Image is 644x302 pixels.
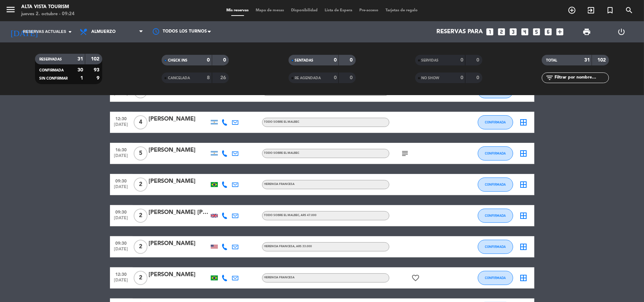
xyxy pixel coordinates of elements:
[485,151,506,155] span: CONFIRMADA
[149,146,209,155] div: [PERSON_NAME]
[382,8,421,12] span: Tarjetas de regalo
[149,270,209,279] div: [PERSON_NAME]
[112,278,130,286] span: [DATE]
[112,216,130,224] span: [DATE]
[520,149,528,158] i: border_all
[606,6,614,14] i: turned_in_not
[264,276,295,279] span: Herencia Francesa
[207,75,210,80] strong: 8
[5,24,43,40] i: [DATE]
[149,115,209,124] div: [PERSON_NAME]
[497,27,506,36] i: looks_two
[334,75,337,80] strong: 0
[532,27,541,36] i: looks_5
[94,68,101,72] strong: 93
[5,4,16,17] button: menu
[21,11,75,18] div: jueves 2. octubre - 09:24
[134,209,147,223] span: 2
[520,274,528,282] i: border_all
[112,208,130,216] span: 09:30
[485,245,506,249] span: CONFIRMADA
[422,59,439,62] span: SERVIDAS
[66,28,74,36] i: arrow_drop_down
[485,120,506,124] span: CONFIRMADA
[295,76,321,80] span: RE AGENDADA
[168,59,187,62] span: CHECK INS
[295,59,314,62] span: SENTADAS
[554,74,609,82] input: Filtrar por nombre...
[460,75,463,80] strong: 0
[478,178,513,192] button: CONFIRMADA
[134,240,147,254] span: 2
[321,8,356,12] span: Lista de Espera
[478,209,513,223] button: CONFIRMADA
[39,69,64,72] span: CONFIRMADA
[134,146,147,161] span: 5
[264,183,295,186] span: Herencia Francesa
[134,115,147,129] span: 4
[546,59,557,62] span: TOTAL
[617,28,626,36] i: power_settings_new
[134,178,147,192] span: 2
[555,27,564,36] i: add_box
[264,152,300,155] span: Todo sobre el malbec
[350,58,354,63] strong: 0
[264,214,317,217] span: Todo sobre el malbec
[21,4,75,11] div: Alta Vista Tourism
[23,29,66,35] span: Reservas actuales
[149,177,209,186] div: [PERSON_NAME]
[252,8,288,12] span: Mapa de mesas
[39,58,62,61] span: RESERVADAS
[134,271,147,285] span: 2
[112,185,130,193] span: [DATE]
[112,114,130,122] span: 12:30
[288,8,321,12] span: Disponibilidad
[485,182,506,186] span: CONFIRMADA
[625,6,633,14] i: search
[597,58,607,63] strong: 102
[478,240,513,254] button: CONFIRMADA
[334,58,337,63] strong: 0
[112,176,130,185] span: 09:30
[584,58,590,63] strong: 31
[149,239,209,248] div: [PERSON_NAME]
[350,75,354,80] strong: 0
[112,122,130,130] span: [DATE]
[520,180,528,189] i: border_all
[476,58,481,63] strong: 0
[476,75,481,80] strong: 0
[401,149,410,158] i: subject
[604,21,639,42] div: LOG OUT
[295,245,312,248] span: , ARS 33.000
[223,58,227,63] strong: 0
[520,211,528,220] i: border_all
[478,146,513,161] button: CONFIRMADA
[91,29,116,34] span: Almuerzo
[520,27,529,36] i: looks_4
[582,28,591,36] span: print
[356,8,382,12] span: Pre-acceso
[520,243,528,251] i: border_all
[568,6,576,14] i: add_circle_outline
[300,214,317,217] span: , ARS 47.000
[436,29,483,35] span: Reservas para
[77,57,83,62] strong: 31
[545,74,554,82] i: filter_list
[478,271,513,285] button: CONFIRMADA
[91,57,101,62] strong: 102
[460,58,463,63] strong: 0
[168,76,190,80] span: CANCELADA
[485,214,506,217] span: CONFIRMADA
[264,245,312,248] span: Herencia Francesa
[264,121,300,123] span: Todo sobre el malbec
[112,145,130,153] span: 16:30
[485,27,494,36] i: looks_one
[520,118,528,127] i: border_all
[39,77,68,80] span: SIN CONFIRMAR
[112,239,130,247] span: 09:30
[112,153,130,162] span: [DATE]
[149,208,209,217] div: [PERSON_NAME] [PERSON_NAME] [PERSON_NAME]
[544,27,553,36] i: looks_6
[412,274,420,282] i: favorite_border
[478,115,513,129] button: CONFIRMADA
